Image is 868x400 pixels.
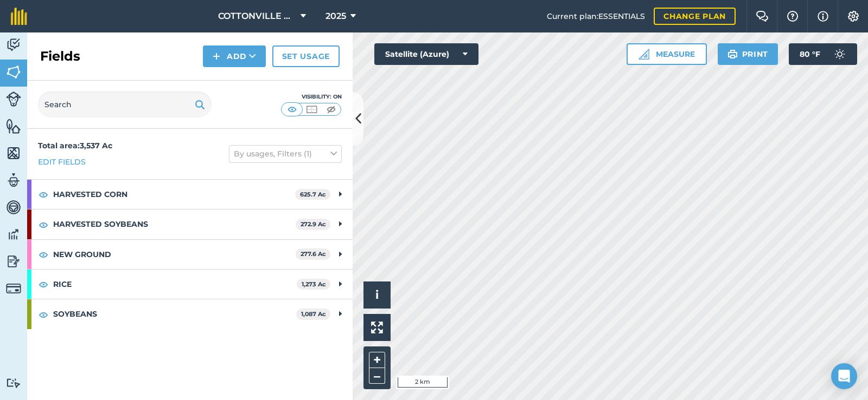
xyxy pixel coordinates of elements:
[6,226,21,242] img: svg+xml;base64,PD94bWwgdmVyc2lvbj0iMS4wIiBlbmNvZGluZz0idXRmLTgiPz4KPCEtLSBHZW5lcmF0b3I6IEFkb2JlIE...
[285,104,299,115] img: svg+xml;base64,PHN2ZyB4bWxucz0iaHR0cDovL3d3dy53My5vcmcvMjAwMC9zdmciIHdpZHRoPSI1MCIgaGVpZ2h0PSI0MC...
[195,98,205,111] img: svg+xml;base64,PHN2ZyB4bWxucz0iaHR0cDovL3d3dy53My5vcmcvMjAwMC9zdmciIHdpZHRoPSIxOSIgaGVpZ2h0PSIyNC...
[831,363,857,389] div: Open Intercom Messenger
[654,8,736,25] a: Change plan
[11,8,27,25] img: fieldmargin Logo
[6,118,21,134] img: svg+xml;base64,PHN2ZyB4bWxucz0iaHR0cDovL3d3dy53My5vcmcvMjAwMC9zdmciIHdpZHRoPSI1NiIgaGVpZ2h0PSI2MC...
[53,180,295,209] strong: HARVESTED CORN
[6,37,21,53] img: svg+xml;base64,PD94bWwgdmVyc2lvbj0iMS4wIiBlbmNvZGluZz0idXRmLTgiPz4KPCEtLSBHZW5lcmF0b3I6IEFkb2JlIE...
[27,180,353,209] div: HARVESTED CORN625.7 Ac
[718,43,778,65] button: Print
[27,270,353,299] div: RICE1,273 Ac
[302,280,326,288] strong: 1,273 Ac
[27,299,353,329] div: SOYBEANS1,087 Ac
[6,172,21,188] img: svg+xml;base64,PD94bWwgdmVyc2lvbj0iMS4wIiBlbmNvZGluZz0idXRmLTgiPz4KPCEtLSBHZW5lcmF0b3I6IEFkb2JlIE...
[6,253,21,270] img: svg+xml;base64,PD94bWwgdmVyc2lvbj0iMS4wIiBlbmNvZGluZz0idXRmLTgiPz4KPCEtLSBHZW5lcmF0b3I6IEFkb2JlIE...
[53,240,296,269] strong: NEW GROUND
[39,308,48,321] img: svg+xml;base64,PHN2ZyB4bWxucz0iaHR0cDovL3d3dy53My5vcmcvMjAwMC9zdmciIHdpZHRoPSIxOCIgaGVpZ2h0PSIyNC...
[6,145,21,161] img: svg+xml;base64,PHN2ZyB4bWxucz0iaHR0cDovL3d3dy53My5vcmcvMjAwMC9zdmciIHdpZHRoPSI1NiIgaGVpZ2h0PSI2MC...
[786,11,799,22] img: A question mark icon
[6,64,21,80] img: svg+xml;base64,PHN2ZyB4bWxucz0iaHR0cDovL3d3dy53My5vcmcvMjAwMC9zdmciIHdpZHRoPSI1NiIgaGVpZ2h0PSI2MC...
[301,250,326,258] strong: 277.6 Ac
[39,248,48,261] img: svg+xml;base64,PHN2ZyB4bWxucz0iaHR0cDovL3d3dy53My5vcmcvMjAwMC9zdmciIHdpZHRoPSIxOCIgaGVpZ2h0PSIyNC...
[363,281,391,309] button: i
[40,48,80,65] h2: Fields
[301,220,326,228] strong: 272.9 Ac
[324,104,338,115] img: svg+xml;base64,PHN2ZyB4bWxucz0iaHR0cDovL3d3dy53My5vcmcvMjAwMC9zdmciIHdpZHRoPSI1MCIgaGVpZ2h0PSI0MC...
[305,104,318,115] img: svg+xml;base64,PHN2ZyB4bWxucz0iaHR0cDovL3d3dy53My5vcmcvMjAwMC9zdmciIHdpZHRoPSI1MCIgaGVpZ2h0PSI0MC...
[38,156,86,168] a: Edit fields
[829,43,851,65] img: svg+xml;base64,PD94bWwgdmVyc2lvbj0iMS4wIiBlbmNvZGluZz0idXRmLTgiPz4KPCEtLSBHZW5lcmF0b3I6IEFkb2JlIE...
[218,10,296,23] span: COTTONVILLE PLANTING COMPANY, LLC
[39,218,48,231] img: svg+xml;base64,PHN2ZyB4bWxucz0iaHR0cDovL3d3dy53My5vcmcvMjAwMC9zdmciIHdpZHRoPSIxOCIgaGVpZ2h0PSIyNC...
[369,368,385,384] button: –
[301,310,326,318] strong: 1,087 Ac
[281,93,342,101] div: Visibility: On
[800,43,820,65] span: 80 ° F
[6,91,21,107] img: svg+xml;base64,PD94bWwgdmVyc2lvbj0iMS4wIiBlbmNvZGluZz0idXRmLTgiPz4KPCEtLSBHZW5lcmF0b3I6IEFkb2JlIE...
[38,141,112,150] strong: Total area : 3,537 Ac
[53,270,297,299] strong: RICE
[39,278,48,291] img: svg+xml;base64,PHN2ZyB4bWxucz0iaHR0cDovL3d3dy53My5vcmcvMjAwMC9zdmciIHdpZHRoPSIxOCIgaGVpZ2h0PSIyNC...
[818,10,828,23] img: svg+xml;base64,PHN2ZyB4bWxucz0iaHR0cDovL3d3dy53My5vcmcvMjAwMC9zdmciIHdpZHRoPSIxNyIgaGVpZ2h0PSIxNy...
[53,299,296,329] strong: SOYBEANS
[6,378,21,388] img: svg+xml;base64,PD94bWwgdmVyc2lvbj0iMS4wIiBlbmNvZGluZz0idXRmLTgiPz4KPCEtLSBHZW5lcmF0b3I6IEFkb2JlIE...
[6,199,21,215] img: svg+xml;base64,PD94bWwgdmVyc2lvbj0iMS4wIiBlbmNvZGluZz0idXRmLTgiPz4KPCEtLSBHZW5lcmF0b3I6IEFkb2JlIE...
[229,145,342,162] button: By usages, Filters (1)
[371,322,383,333] img: Four arrows, one pointing top left, one top right, one bottom right and the last bottom left
[272,45,340,67] a: Set usage
[756,11,769,22] img: Two speech bubbles overlapping with the left bubble in the forefront
[325,10,346,23] span: 2025
[627,43,707,65] button: Measure
[369,352,385,368] button: +
[375,288,379,301] span: i
[300,191,326,198] strong: 625.7 Ac
[39,188,48,201] img: svg+xml;base64,PHN2ZyB4bWxucz0iaHR0cDovL3d3dy53My5vcmcvMjAwMC9zdmciIHdpZHRoPSIxOCIgaGVpZ2h0PSIyNC...
[847,11,860,22] img: A cog icon
[6,281,21,296] img: svg+xml;base64,PD94bWwgdmVyc2lvbj0iMS4wIiBlbmNvZGluZz0idXRmLTgiPz4KPCEtLSBHZW5lcmF0b3I6IEFkb2JlIE...
[27,240,353,269] div: NEW GROUND277.6 Ac
[203,45,266,67] button: Add
[547,10,645,22] span: Current plan : ESSENTIALS
[53,209,296,239] strong: HARVESTED SOYBEANS
[639,49,649,60] img: Ruler icon
[374,43,478,65] button: Satellite (Azure)
[213,50,220,63] img: svg+xml;base64,PHN2ZyB4bWxucz0iaHR0cDovL3d3dy53My5vcmcvMjAwMC9zdmciIHdpZHRoPSIxNCIgaGVpZ2h0PSIyNC...
[38,91,212,117] input: Search
[727,48,738,61] img: svg+xml;base64,PHN2ZyB4bWxucz0iaHR0cDovL3d3dy53My5vcmcvMjAwMC9zdmciIHdpZHRoPSIxOSIgaGVpZ2h0PSIyNC...
[789,43,857,65] button: 80 °F
[27,209,353,239] div: HARVESTED SOYBEANS272.9 Ac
